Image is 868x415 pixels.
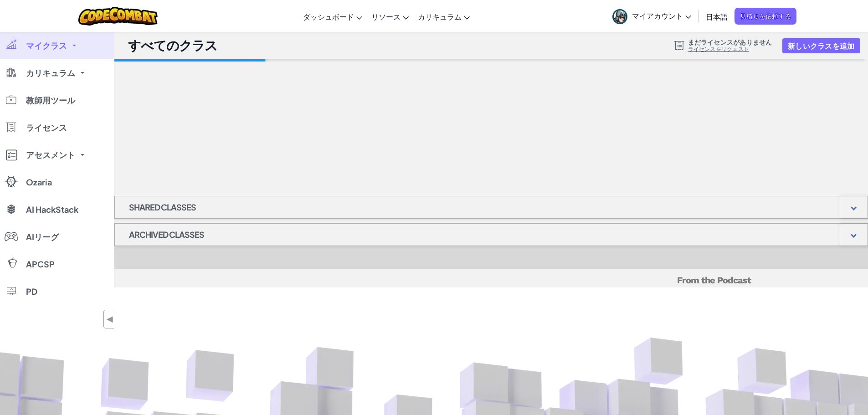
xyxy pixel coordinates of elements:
[782,38,860,53] button: 新しいクラスを追加
[734,8,796,25] a: 見積りを依頼する
[128,37,217,54] h1: すべてのクラス
[26,123,67,132] span: ライセンス
[418,12,462,21] span: カリキュラム
[106,313,114,326] span: ◀
[115,223,218,246] h1: Archived Classes
[688,46,772,53] a: ライセンスをリクエスト
[612,9,627,24] img: avatar
[367,4,413,29] a: リソース
[26,41,67,50] span: マイクラス
[26,205,78,214] span: AI HackStack
[706,12,728,21] span: 日本語
[303,12,354,21] span: ダッシュボード
[632,11,691,20] span: マイアカウント
[115,196,210,219] h1: Shared Classes
[298,4,367,29] a: ダッシュボード
[413,4,474,29] a: カリキュラム
[608,2,696,31] a: マイアカウント
[26,178,52,186] span: Ozaria
[231,273,751,287] h5: From the Podcast
[26,96,75,104] span: 教師用ツール
[26,151,75,159] span: アセスメント
[688,38,772,46] span: まだライセンスがありません
[26,69,75,77] span: カリキュラム
[701,4,732,29] a: 日本語
[26,233,59,241] span: AIリーグ
[78,7,158,26] img: CodeCombat logo
[371,12,401,21] span: リソース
